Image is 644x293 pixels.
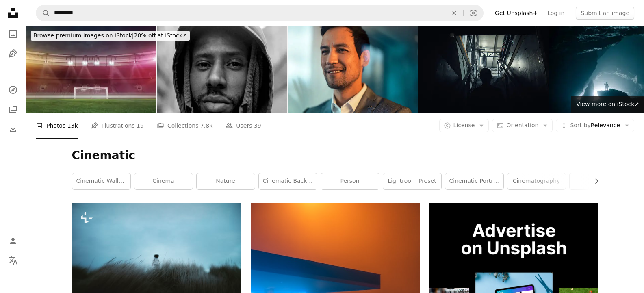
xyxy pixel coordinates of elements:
[576,7,634,20] button: Submit an image
[5,272,21,288] button: Menu
[26,26,156,113] img: Goalpost stands in spotlight, quiet stadium surrounded by darkness and glowing halo of light, wai...
[137,121,144,130] span: 19
[576,101,639,107] span: View more on iStock ↗
[26,26,195,46] a: Browse premium images on iStock|20% off at iStock↗
[5,101,21,117] a: Collections
[542,7,569,20] a: Log in
[321,173,379,189] a: person
[5,121,21,137] a: Download History
[383,173,441,189] a: lightroom preset
[72,148,598,163] h1: Cinematic
[5,46,21,62] a: Illustrations
[507,173,566,189] a: cinematography
[36,5,50,21] button: Search Unsplash
[418,26,549,113] img: Boxer walking up stairs to dark gym with punching bag
[259,173,317,189] a: cinematic background
[226,113,261,139] a: Users 39
[197,173,255,189] a: nature
[570,122,620,130] span: Relevance
[571,96,644,113] a: View more on iStock↗
[200,121,212,130] span: 7.8k
[589,173,598,189] button: scroll list to the right
[570,173,628,189] a: dark
[439,119,489,132] button: License
[453,122,475,128] span: License
[157,26,287,113] img: Young man wearing a hooded jacket posing in black and white analog photo
[5,26,21,42] a: Photos
[254,121,261,130] span: 39
[556,119,634,132] button: Sort byRelevance
[31,31,190,41] div: 20% off at iStock ↗
[445,5,463,21] button: Clear
[134,173,193,189] a: cinema
[33,32,134,39] span: Browse premium images on iStock |
[157,113,212,139] a: Collections 7.8k
[36,5,484,21] form: Find visuals sitewide
[91,113,144,139] a: Illustrations 19
[570,122,590,128] span: Sort by
[490,7,542,20] a: Get Unsplash+
[72,173,130,189] a: cinematic wallpaper
[5,252,21,269] button: Language
[464,5,483,21] button: Visual search
[288,26,418,113] img: Asian Businessman in Moody Cinematic Lighting Portrait
[445,173,503,189] a: cinematic portrait
[5,233,21,249] a: Log in / Sign up
[492,119,553,132] button: Orientation
[72,256,241,263] a: a person standing in a field of tall grass
[5,82,21,98] a: Explore
[506,122,538,128] span: Orientation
